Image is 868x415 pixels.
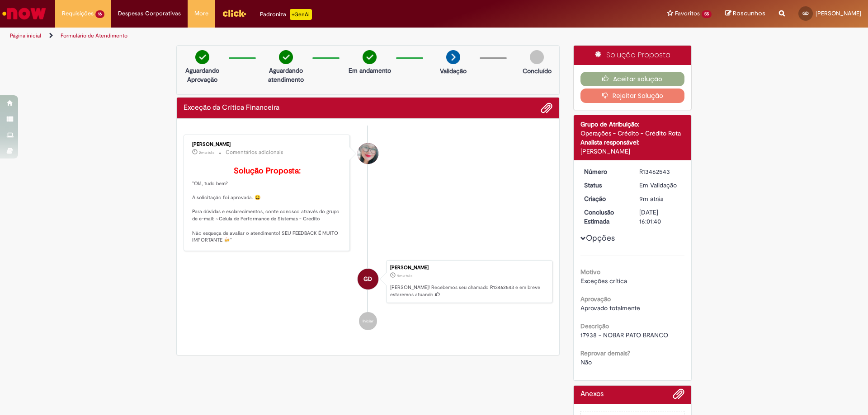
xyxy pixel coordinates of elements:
button: Aceitar solução [580,72,685,86]
div: R13462543 [639,167,681,176]
span: 55 [702,10,712,18]
span: Despesas Corporativas [118,9,181,18]
span: 9m atrás [639,195,663,203]
time: 29/08/2025 14:01:37 [397,273,412,279]
li: Gabriela Dezanet [184,260,552,303]
span: GD [363,268,372,290]
time: 29/08/2025 14:01:37 [639,195,663,203]
button: Adicionar anexos [673,388,684,404]
small: Comentários adicionais [226,149,283,156]
div: Operações - Crédito - Crédito Rota [580,129,685,138]
div: [PERSON_NAME] [192,142,343,147]
span: Não [580,358,592,366]
span: 16 [95,10,104,18]
h2: Anexos [580,390,604,398]
span: More [194,9,208,18]
ul: Trilhas de página [7,28,572,44]
div: Grupo de Atribuição: [580,120,685,129]
a: Formulário de Atendimento [61,32,127,39]
p: Concluído [523,66,552,75]
span: Aprovado totalmente [580,304,640,312]
div: 29/08/2025 14:01:37 [639,194,681,203]
button: Rejeitar Solução [580,89,685,103]
b: Descrição [580,322,609,330]
span: 9m atrás [397,273,412,279]
dt: Número [577,167,633,176]
p: "Olá, tudo bem? A solicitação foi aprovada. 😀 Para dúvidas e esclarecimentos, conte conosco atrav... [192,167,343,244]
span: GD [802,10,809,16]
span: Requisições [62,9,94,18]
button: Adicionar anexos [541,102,552,114]
span: 17938 - NOBAR PATO BRANCO [580,331,668,339]
div: Franciele Fernanda Melo dos Santos [358,143,378,164]
div: Em Validação [639,181,681,190]
img: check-circle-green.png [195,50,209,64]
span: Favoritos [675,9,700,18]
dt: Criação [577,194,633,203]
p: +GenAi [290,9,312,20]
div: Gabriela Dezanet [358,269,378,289]
p: [PERSON_NAME]! Recebemos seu chamado R13462543 e em breve estaremos atuando. [390,284,547,298]
b: Aprovação [580,295,611,303]
dt: Conclusão Estimada [577,208,633,226]
p: Validação [440,66,467,75]
p: Aguardando atendimento [264,66,308,84]
div: [DATE] 16:01:40 [639,208,681,226]
img: arrow-next.png [446,50,460,64]
img: ServiceNow [1,5,47,23]
span: Exceções crítica [580,277,627,285]
img: check-circle-green.png [363,50,377,64]
div: [PERSON_NAME] [390,265,547,270]
span: Rascunhos [733,9,765,18]
img: img-circle-grey.png [530,50,544,64]
dt: Status [577,181,633,190]
div: Analista responsável: [580,138,685,147]
span: 2m atrás [199,150,214,155]
img: click_logo_yellow_360x200.png [222,6,246,20]
p: Aguardando Aprovação [180,66,224,84]
b: Motivo [580,268,600,276]
div: [PERSON_NAME] [580,147,685,156]
b: Solução Proposta: [234,166,301,176]
time: 29/08/2025 14:08:35 [199,150,214,155]
span: [PERSON_NAME] [816,9,861,17]
div: Solução Proposta [574,46,692,65]
img: check-circle-green.png [279,50,293,64]
p: Em andamento [349,66,391,75]
b: Reprovar demais? [580,349,630,357]
div: Padroniza [260,9,312,20]
a: Rascunhos [725,9,765,18]
h2: Exceção da Crítica Financeira Histórico de tíquete [184,104,279,112]
a: Página inicial [10,32,41,39]
ul: Histórico de tíquete [184,126,552,340]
